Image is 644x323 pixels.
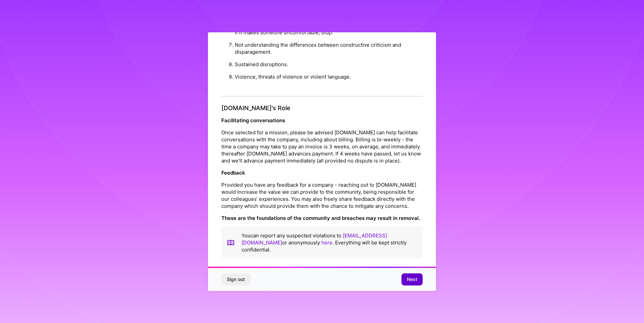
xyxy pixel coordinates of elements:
[401,273,423,285] button: Next
[221,273,250,285] button: Sign out
[235,58,423,71] li: Sustained disruptions.
[235,71,423,83] li: Violence, threats of violence or violent language.
[241,233,387,246] a: [EMAIL_ADDRESS][DOMAIN_NAME]
[321,240,332,246] a: here
[227,232,235,253] img: book icon
[221,170,245,176] strong: Feedback
[221,182,423,210] p: Provided you have any feedback for a company - reaching out to [DOMAIN_NAME] would increase the v...
[407,276,417,283] span: Next
[235,39,423,58] li: Not understanding the differences between constructive criticism and disparagement.
[221,104,423,112] h4: [DOMAIN_NAME]’s Role
[227,276,245,283] span: Sign out
[221,129,423,165] p: Once selected for a mission, please be advised [DOMAIN_NAME] can help facilitate conversations wi...
[241,232,417,253] p: You can report any suspected violations to or anonymously . Everything will be kept strictly conf...
[221,118,285,124] strong: Facilitating conversations
[221,215,420,222] strong: These are the foundations of the community and breaches may result in removal.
